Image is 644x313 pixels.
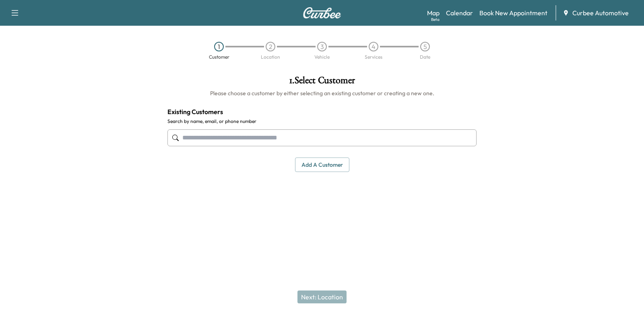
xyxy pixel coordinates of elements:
div: Vehicle [314,55,330,59]
h4: Existing Customers [167,107,477,117]
div: 3 [317,42,327,51]
div: 5 [420,42,430,51]
div: Services [365,55,382,59]
div: Location [261,55,280,59]
button: Add a customer [295,158,349,172]
h1: 1 . Select Customer [167,76,477,89]
img: Curbee Logo [303,7,341,18]
span: Curbee Automotive [572,8,629,18]
div: 1 [214,42,224,51]
h6: Please choose a customer by either selecting an existing customer or creating a new one. [167,89,477,97]
a: MapBeta [427,8,440,18]
div: Customer [209,55,229,59]
a: Book New Appointment [479,8,547,18]
label: Search by name, email, or phone number [167,118,477,125]
div: 2 [266,42,275,51]
div: 4 [369,42,378,51]
div: Beta [431,16,440,23]
div: Date [420,55,430,59]
a: Calendar [446,8,473,18]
